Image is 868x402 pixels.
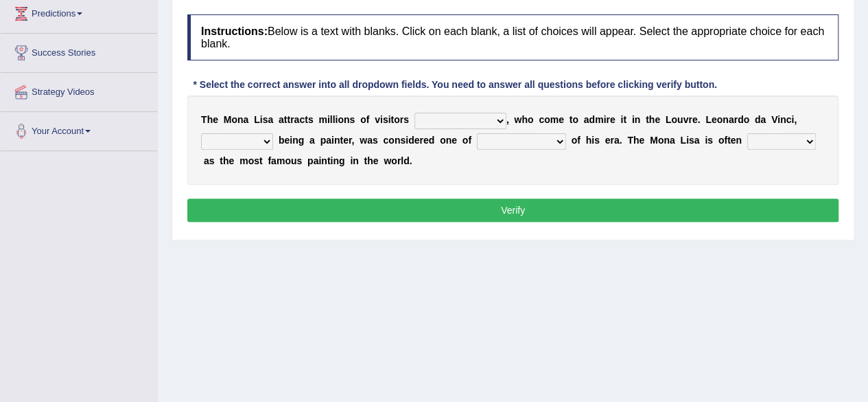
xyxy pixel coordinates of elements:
[794,114,797,125] b: ,
[692,114,698,125] b: e
[296,155,302,166] b: s
[284,114,288,125] b: t
[327,155,331,166] b: t
[292,135,298,146] b: n
[786,114,791,125] b: c
[697,114,700,125] b: .
[343,135,349,146] b: e
[383,135,388,146] b: c
[408,135,414,146] b: d
[395,135,401,146] b: n
[655,114,660,125] b: e
[204,155,209,166] b: a
[333,114,336,125] b: l
[290,135,292,146] b: i
[414,135,420,146] b: e
[736,135,742,146] b: n
[705,114,712,125] b: L
[738,114,744,125] b: d
[244,114,249,125] b: a
[627,135,633,146] b: T
[755,114,761,125] b: d
[528,114,534,125] b: o
[1,34,157,68] a: Success Stories
[326,135,331,146] b: a
[294,114,300,125] b: a
[248,155,255,166] b: o
[462,135,469,146] b: o
[632,114,635,125] b: i
[353,155,359,166] b: n
[285,155,291,166] b: o
[572,114,578,125] b: o
[670,135,675,146] b: a
[320,135,327,146] b: p
[451,135,457,146] b: e
[380,114,383,125] b: i
[201,114,207,125] b: T
[229,155,235,166] b: e
[571,135,577,146] b: o
[468,135,471,146] b: f
[271,155,277,166] b: a
[419,135,423,146] b: r
[705,135,707,146] b: i
[291,155,297,166] b: u
[187,14,838,60] h4: Below is a text with blanks. Click on each blank, a list of choices will appear. Select the appro...
[589,114,595,125] b: d
[688,114,692,125] b: r
[223,155,229,166] b: h
[279,114,284,125] b: a
[400,114,403,125] b: r
[307,155,314,166] b: p
[400,135,406,146] b: s
[403,155,410,166] b: d
[658,135,664,146] b: o
[521,114,528,125] b: h
[406,135,408,146] b: i
[318,155,321,166] b: i
[388,135,395,146] b: o
[305,114,308,125] b: t
[308,114,314,125] b: s
[224,114,232,125] b: M
[429,135,435,146] b: d
[367,135,373,146] b: a
[539,114,544,125] b: c
[677,114,683,125] b: u
[220,155,223,166] b: t
[284,135,290,146] b: e
[314,155,319,166] b: a
[623,114,626,125] b: t
[367,155,373,166] b: h
[791,114,794,125] b: i
[586,135,592,146] b: h
[446,135,452,146] b: n
[373,135,378,146] b: s
[340,135,343,146] b: t
[771,114,777,125] b: V
[729,114,734,125] b: a
[610,114,615,125] b: e
[254,155,259,166] b: s
[268,155,271,166] b: f
[646,114,649,125] b: t
[620,114,623,125] b: i
[689,135,694,146] b: s
[383,114,388,125] b: s
[364,155,367,166] b: t
[777,114,780,125] b: i
[614,135,620,146] b: a
[254,114,260,125] b: L
[349,135,352,146] b: r
[373,155,379,166] b: e
[591,135,594,146] b: i
[686,135,689,146] b: i
[680,135,686,146] b: L
[723,114,729,125] b: n
[1,73,157,107] a: Strategy Videos
[287,114,290,125] b: t
[259,155,263,166] b: t
[666,114,672,125] b: L
[331,135,334,146] b: i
